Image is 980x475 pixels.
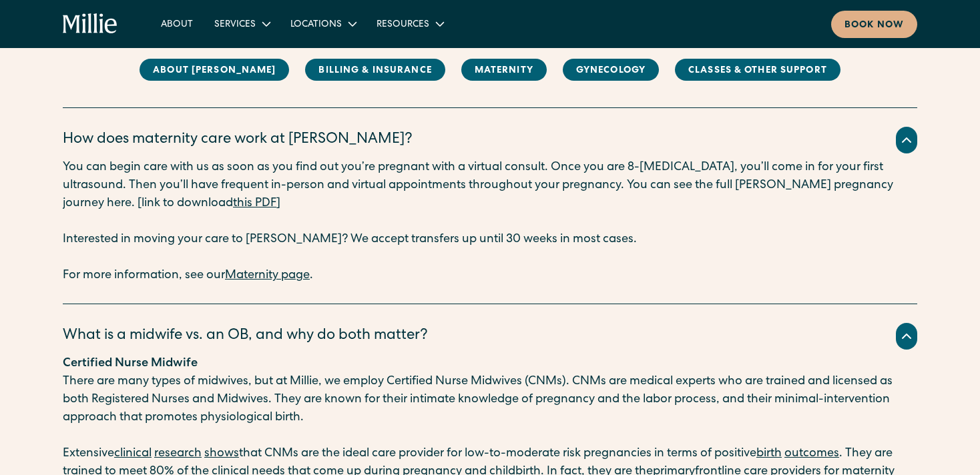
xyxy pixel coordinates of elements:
div: Services [214,18,256,32]
strong: Certified Nurse Midwife [63,358,198,370]
a: About [PERSON_NAME] [140,59,289,81]
a: Gynecology [563,59,659,81]
p: For more information, see our . [63,249,917,285]
div: Resources [377,18,429,32]
a: outcomes [784,448,839,460]
a: Book now [831,11,917,38]
div: What is a midwife vs. an OB, and why do both matter? [63,326,428,348]
a: Maternity page [225,270,310,282]
a: this PDF [233,197,276,209]
a: Classes & Other Support [675,59,840,81]
div: Services [204,13,280,35]
a: research [154,448,202,460]
div: Resources [366,13,453,35]
div: How does maternity care work at [PERSON_NAME]? [63,129,413,151]
p: ‍ [63,427,917,445]
p: There are many types of midwives, but at Millie, we employ Certified Nurse Midwives (CNMs). CNMs ... [63,373,917,427]
div: Book now [844,19,904,33]
p: You can begin care with us as soon as you find out you’re pregnant with a virtual consult. Once y... [63,159,917,231]
div: Locations [280,13,366,35]
a: About [150,13,204,35]
a: clinical [114,448,152,460]
a: Billing & Insurance [305,59,445,81]
p: Interested in moving your care to [PERSON_NAME]? We accept transfers up until 30 weeks in most ca... [63,231,917,249]
a: birth [756,448,782,460]
a: home [63,13,118,35]
a: MAternity [461,59,547,81]
a: shows [204,448,239,460]
div: Locations [290,18,342,32]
